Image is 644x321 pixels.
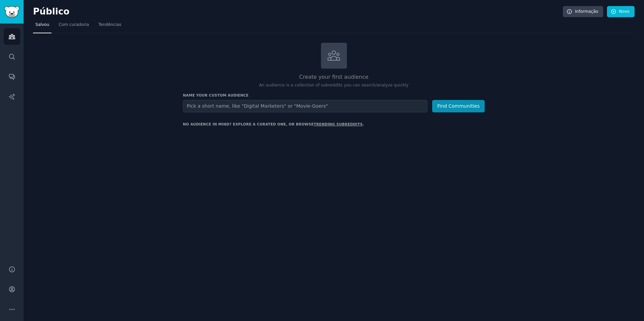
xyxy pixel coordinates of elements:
a: Informação [563,6,603,17]
p: An audience is a collection of subreddits you can search/analyze quickly [183,82,485,88]
div: No audience in mind? Explore a curated one, or browse . [183,122,364,127]
h2: Create your first audience [183,73,485,81]
h2: Público [33,6,563,17]
span: Com curadoria [59,22,89,28]
button: Find Communities [432,100,485,112]
input: Pick a short name, like "Digital Marketers" or "Movie-Goers" [183,100,427,112]
a: Novo [607,6,635,17]
span: Tendências [98,22,121,28]
span: Salvou [35,22,49,28]
img: GummySearch logo [4,6,20,18]
a: trending subreddits [314,122,362,126]
a: Com curadoria [56,20,91,33]
font: Informação [575,9,598,15]
a: Tendências [96,20,124,33]
h3: Name your custom audience [183,93,485,98]
font: Novo [619,9,630,15]
a: Salvou [33,20,52,33]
